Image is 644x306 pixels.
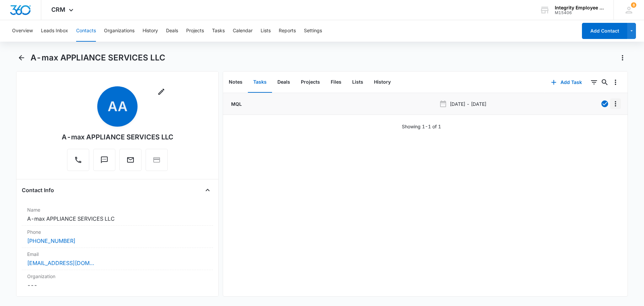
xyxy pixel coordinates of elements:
button: Close [202,185,213,195]
button: Tasks [212,20,225,42]
div: Phone[PHONE_NUMBER] [22,226,213,248]
button: Settings [304,20,322,42]
button: Lists [347,72,369,93]
div: account name [555,5,604,10]
button: Contacts [76,20,96,42]
button: Text [93,149,115,171]
button: Back [16,52,26,63]
button: Overview [12,20,33,42]
button: Call [67,149,89,171]
button: History [143,20,158,42]
div: Organization--- [22,270,213,292]
dd: --- [27,281,208,289]
span: CRM [51,6,65,13]
button: Deals [166,20,178,42]
button: Projects [296,72,325,93]
button: Email [119,149,142,171]
button: Files [325,72,347,93]
button: Overflow Menu [610,98,621,109]
button: Reports [279,20,296,42]
span: AA [97,86,138,127]
a: Call [67,159,89,165]
button: Tasks [248,72,272,93]
span: 8 [631,2,636,8]
button: Lists [261,20,271,42]
h1: A-max APPLIANCE SERVICES LLC [31,53,165,63]
button: Add Task [544,74,589,90]
div: notifications count [631,2,636,8]
p: [DATE] - [DATE] [450,100,486,107]
a: [PHONE_NUMBER] [27,237,75,245]
label: Email [27,251,208,258]
label: Phone [27,228,208,235]
a: Email [119,159,142,165]
div: A-max APPLIANCE SERVICES LLC [62,132,173,142]
button: Filters [589,77,599,88]
div: NameA-max APPLIANCE SERVICES LLC [22,204,213,226]
a: MQL [230,100,242,107]
button: Organizations [104,20,135,42]
button: Actions [617,52,628,63]
label: Address [27,295,208,302]
label: Organization [27,273,208,280]
p: Showing 1-1 of 1 [402,123,441,130]
div: account id [555,10,604,15]
button: Projects [186,20,204,42]
button: Add Contact [582,23,627,39]
button: Notes [223,72,248,93]
button: Calendar [233,20,253,42]
button: Deals [272,72,296,93]
button: History [369,72,396,93]
dd: A-max APPLIANCE SERVICES LLC [27,215,208,223]
a: [EMAIL_ADDRESS][DOMAIN_NAME] [27,259,94,267]
label: Name [27,206,208,213]
button: Leads Inbox [41,20,68,42]
div: Email[EMAIL_ADDRESS][DOMAIN_NAME] [22,248,213,270]
button: Search... [599,77,610,88]
a: Text [93,159,115,165]
h4: Contact Info [22,186,54,194]
button: Overflow Menu [610,77,621,88]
